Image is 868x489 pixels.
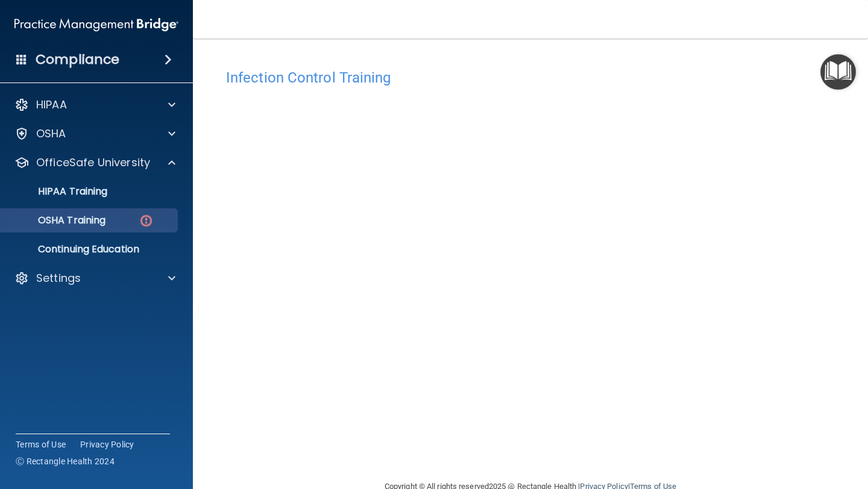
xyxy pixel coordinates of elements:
[226,92,829,463] iframe: infection-control-training
[14,155,175,170] a: OfficeSafe University
[820,54,856,90] button: Open Resource Center
[226,70,835,86] h4: Infection Control Training
[8,185,107,198] p: HIPAA Training
[36,51,119,68] h4: Compliance
[14,271,175,285] a: Settings
[8,214,105,226] p: OSHA Training
[139,213,154,228] img: danger-circle.6113f641.png
[8,243,172,255] p: Continuing Education
[36,271,81,285] p: Settings
[80,438,134,450] a: Privacy Policy
[14,98,175,112] a: HIPAA
[36,98,67,112] p: HIPAA
[36,155,150,170] p: OfficeSafe University
[16,438,66,450] a: Terms of Use
[14,126,175,141] a: OSHA
[14,13,178,37] img: PMB logo
[36,126,66,141] p: OSHA
[16,455,115,467] span: Ⓒ Rectangle Health 2024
